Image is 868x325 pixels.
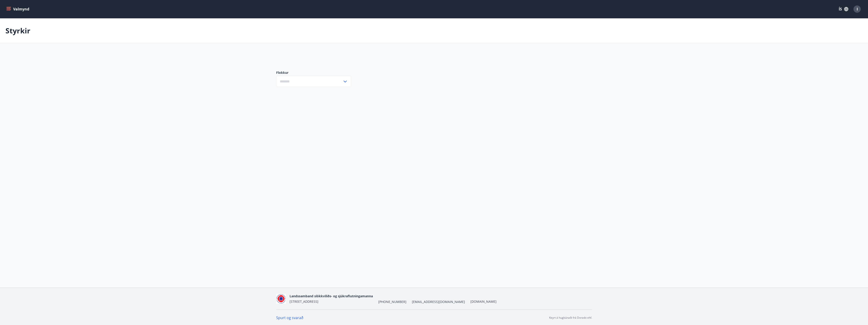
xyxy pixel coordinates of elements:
button: menu [5,5,31,13]
button: I [852,4,863,15]
img: 5co5o51sp293wvT0tSE6jRQ7d6JbxoluH3ek357x.png [276,294,286,304]
button: ÍS [836,5,851,13]
p: Keyrt á hugbúnaði frá Dorado ehf. [549,316,592,320]
span: I [857,7,858,12]
span: [PHONE_NUMBER] [378,300,406,304]
a: Spurt og svarað [276,315,303,320]
span: [STREET_ADDRESS] [290,299,318,304]
label: Flokkur [276,70,351,75]
span: Landssamband slökkviliðs- og sjúkraflutningamanna [290,294,373,298]
a: [DOMAIN_NAME] [470,299,497,304]
p: Styrkir [5,26,30,36]
span: [EMAIL_ADDRESS][DOMAIN_NAME] [412,300,465,304]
